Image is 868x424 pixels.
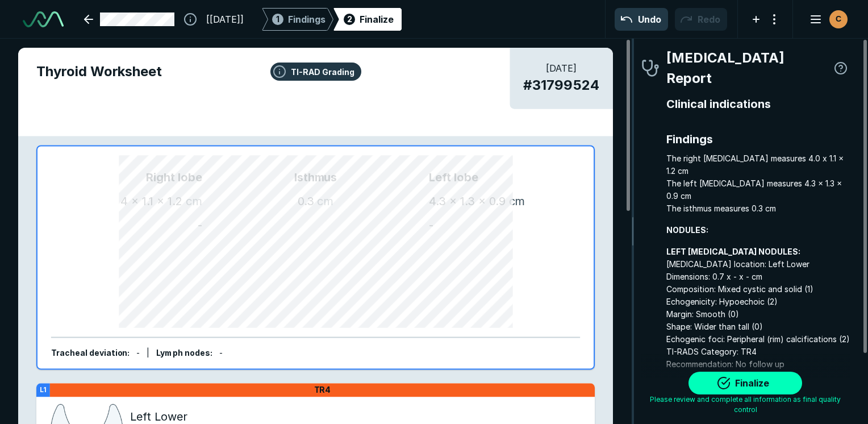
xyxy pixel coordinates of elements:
[347,13,352,25] span: 2
[202,169,429,186] span: Isthmus
[18,7,68,32] a: See-Mode Logo
[65,169,202,186] span: Right lobe
[136,347,140,360] div: -
[429,217,566,234] div: -
[270,63,361,81] button: TI-RAD Grading
[666,48,832,89] span: [MEDICAL_DATA] Report
[36,61,595,82] span: Thyroid Worksheet
[219,348,223,358] span: -
[509,194,525,208] span: cm
[523,61,599,75] span: [DATE]
[666,152,850,215] span: The right [MEDICAL_DATA] measures 4.0 x 1.1 x 1.2 cm The left [MEDICAL_DATA] measures 4.3 x 1.3 x...
[317,194,333,208] span: cm
[276,13,279,25] span: 1
[666,246,850,371] span: [MEDICAL_DATA] location: Left Lower Dimensions: 0.7 x - x - cm Composition: Mixed cystic and soli...
[802,8,850,31] button: avatar-name
[262,8,333,31] div: 1Findings
[836,13,841,25] span: C
[51,348,130,358] span: Tracheal deviation :
[615,8,668,31] button: Undo
[314,385,331,395] span: TR4
[156,348,212,358] span: Lymph nodes :
[360,13,394,26] div: Finalize
[666,95,850,113] span: Clinical indications
[120,194,182,208] span: 4 x 1.1 x 1.2
[288,13,325,26] span: Findings
[688,372,802,394] button: Finalize
[666,225,708,235] strong: NODULES:
[186,194,202,208] span: cm
[666,247,800,256] strong: LEFT [MEDICAL_DATA] NODULES:
[429,194,506,208] span: 4.3 x 1.3 x 0.9
[65,217,202,234] div: -
[147,347,149,360] div: |
[333,8,402,31] div: 2Finalize
[429,169,566,186] span: Left lobe
[206,13,244,26] span: [[DATE]]
[40,385,47,394] strong: L1
[641,394,850,415] span: Please review and complete all information as final quality control
[523,75,599,95] span: # 31799524
[829,10,848,28] div: avatar-name
[675,8,727,31] button: Redo
[23,11,64,27] img: See-Mode Logo
[666,131,850,148] span: Findings
[298,194,314,208] span: 0.3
